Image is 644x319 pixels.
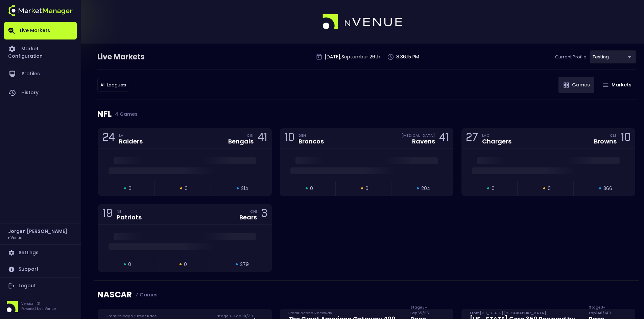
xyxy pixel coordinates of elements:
a: Market Configuration [4,39,77,64]
span: 0 [128,185,132,192]
div: NE [117,209,142,214]
div: CLE [610,133,617,138]
p: 8:36:15 PM [396,53,419,60]
div: Version 1.31Powered by nVenue [4,301,77,312]
div: From Pocono Raceway [288,310,403,316]
p: Current Profile [555,54,587,60]
span: 0 [310,185,313,192]
a: Profiles [4,64,77,83]
div: CIN [247,133,254,138]
div: Ravens [412,138,435,144]
div: Chargers [482,138,511,144]
a: Support [4,261,77,277]
div: [MEDICAL_DATA] [401,133,435,138]
span: 0 [128,261,131,268]
div: 41 [258,132,267,145]
span: 0 [492,185,495,192]
h3: nVenue [8,235,22,240]
button: Games [558,77,594,93]
div: 10 [621,132,631,145]
div: 41 [439,132,449,145]
div: LV [119,133,143,138]
h2: Jorgen [PERSON_NAME] [8,228,67,235]
a: Logout [4,278,77,294]
div: From Chicago Street Race [106,313,157,319]
div: NFL [97,100,636,128]
div: CHI [250,209,257,214]
p: Powered by nVenue [21,306,56,311]
div: Bengals [228,138,254,144]
span: 0 [184,261,187,268]
div: From [US_STATE][GEOGRAPHIC_DATA] [470,310,581,316]
div: Stage 3 - Lap 30 / 30 [217,313,263,319]
div: Stage 3 - Lap 65 / 65 [410,310,445,316]
span: 279 [240,261,249,268]
p: [DATE] , September 26 th [325,53,380,60]
span: 0 [365,185,368,192]
p: Version 1.31 [21,301,56,306]
span: 7 Games [132,292,158,297]
div: testing [590,50,636,63]
div: DEN [299,133,324,138]
a: History [4,83,77,102]
div: Live Markets [97,52,180,62]
div: NASCAR [97,281,636,309]
div: Browns [594,138,617,144]
a: Settings [4,245,77,261]
div: 10 [284,132,294,145]
div: LAC [482,133,511,138]
span: 4 Games [112,111,138,117]
span: 366 [603,185,612,192]
div: 27 [466,132,478,145]
span: 0 [548,185,551,192]
span: 0 [185,185,188,192]
img: logo [8,5,73,16]
img: logo [323,14,403,30]
div: 24 [102,132,115,145]
div: 19 [102,208,113,221]
span: 204 [421,185,430,192]
span: 214 [241,185,248,192]
img: gameIcon [603,83,609,87]
div: Patriots [117,214,142,220]
div: Raiders [119,138,143,144]
div: testing [97,78,129,92]
div: Bears [239,214,257,220]
img: gameIcon [564,82,569,88]
div: Broncos [299,138,324,144]
button: Markets [598,77,636,93]
div: 3 [261,208,267,221]
a: Live Markets [4,22,77,39]
div: Stage 3 - Lap 140 / 140 [589,310,627,316]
